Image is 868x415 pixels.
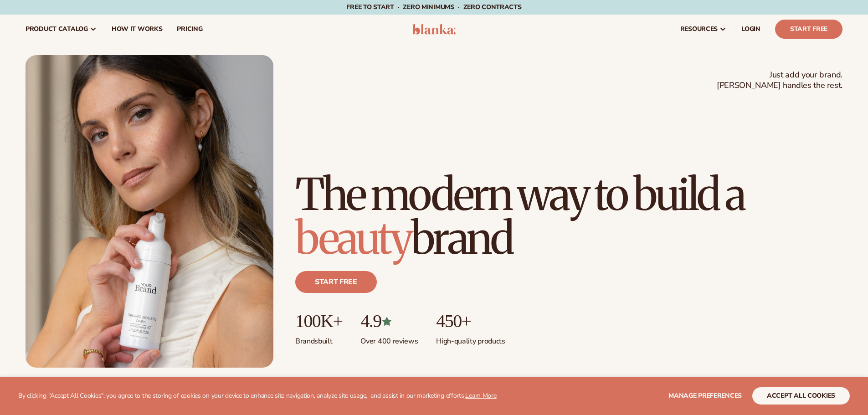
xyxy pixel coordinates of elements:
span: Manage preferences [668,391,742,400]
span: pricing [177,26,202,33]
a: resources [673,15,734,44]
span: Just add your brand. [PERSON_NAME] handles the rest. [717,70,842,91]
a: product catalog [18,15,104,44]
p: Brands built [295,331,342,346]
span: resources [680,26,718,33]
p: By clicking "Accept All Cookies", you agree to the storing of cookies on your device to enhance s... [18,392,497,400]
span: product catalog [26,26,88,33]
a: Start free [295,271,377,293]
button: Manage preferences [668,387,742,405]
img: logo [412,24,456,35]
p: High-quality products [436,331,505,346]
p: Over 400 reviews [360,331,418,346]
p: 450+ [436,311,505,331]
p: 100K+ [295,311,342,331]
span: LOGIN [741,26,760,33]
a: Learn More [465,391,496,400]
button: accept all cookies [752,387,850,405]
span: How It Works [112,26,163,33]
span: beauty [295,211,411,266]
span: Free to start · ZERO minimums · ZERO contracts [346,3,521,11]
img: Female holding tanning mousse. [26,55,273,368]
a: Start Free [775,20,842,39]
a: How It Works [104,15,170,44]
a: LOGIN [734,15,768,44]
p: 4.9 [360,311,418,331]
a: pricing [169,15,210,44]
h1: The modern way to build a brand [295,173,842,260]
